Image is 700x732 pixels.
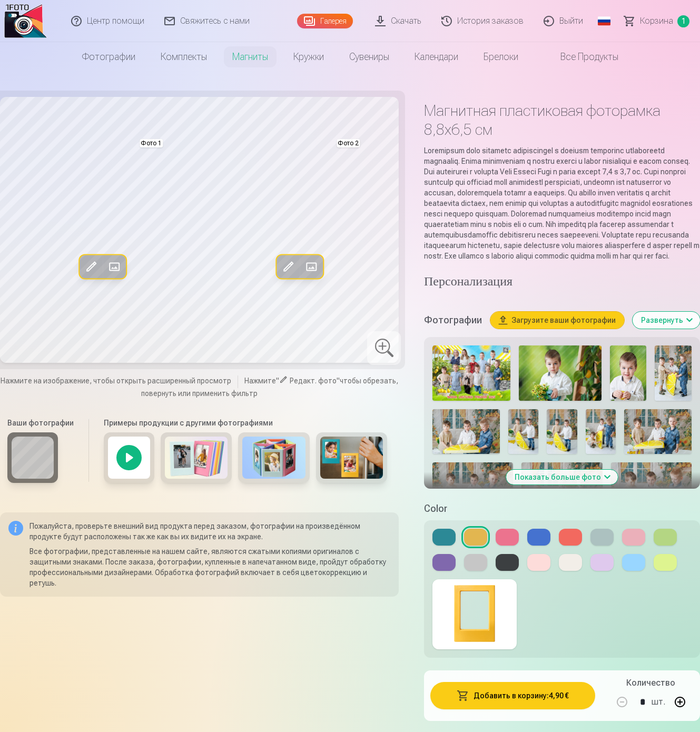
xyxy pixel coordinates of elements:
[290,377,337,385] span: Редакт. фото
[141,377,398,398] span: чтобы обрезать, повернуть или применить фильтр
[281,42,337,72] a: Кружки
[148,42,220,72] a: Комплекты
[100,418,392,428] h6: Примеры продукции с другими фотографиями
[7,418,74,428] h6: Ваши фотографии
[424,313,482,328] h5: Фотографии
[297,14,353,28] a: Галерея
[220,42,281,72] a: Магниты
[424,501,700,516] h5: Color
[402,42,471,72] a: Календари
[424,101,700,139] h1: Магнитная пластиковая фоторамка 8,8x6,5 см
[337,377,340,385] span: "
[430,682,595,709] button: Добавить в корзину:4,90 €
[506,470,618,484] button: Показать больше фото
[633,312,700,329] button: Развернуть
[337,42,402,72] a: Сувениры
[29,521,390,542] p: Пожалуйста, проверьте внешний вид продукта перед заказом, фотографии на произведённом продукте бу...
[276,377,279,385] span: "
[471,42,531,72] a: Брелоки
[70,42,148,72] a: Фотографии
[531,42,631,72] a: Все продукты
[626,677,675,689] h5: Количество
[490,312,624,329] button: Загрузите ваши фотографии
[424,145,700,261] p: Loremipsum dolo sitametc adipiscingel s doeiusm temporinc utlaboreetd magnaaliq. Enima minimvenia...
[29,546,390,588] p: Все фотографии, представленные на нашем сайте, являются сжатыми копиями оригиналов с защитными зн...
[4,4,47,38] img: /zh3
[424,274,700,291] h4: Персонализация
[677,15,689,27] span: 1
[244,377,276,385] span: Нажмите
[640,15,673,27] span: Корзина
[652,689,665,715] div: шт.
[1,375,231,386] span: Нажмите на изображение, чтобы открыть расширенный просмотр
